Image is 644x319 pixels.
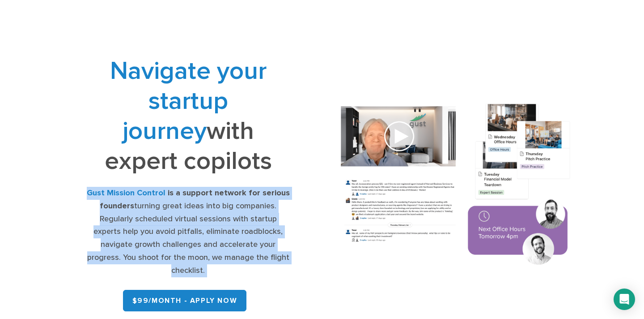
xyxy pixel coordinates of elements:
[87,187,290,277] div: turning great ideas into big companies. Regularly scheduled virtual sessions with startup experts...
[110,56,267,146] span: Navigate your startup journey
[87,56,290,176] h1: with expert copilots
[87,188,165,198] strong: Gust Mission Control
[614,289,635,310] div: Open Intercom Messenger
[329,95,583,276] img: Composition of calendar events, a video call presentation, and chat rooms
[100,188,290,211] strong: is a support network for serious founders
[123,290,247,311] a: $99/month - APPLY NOW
